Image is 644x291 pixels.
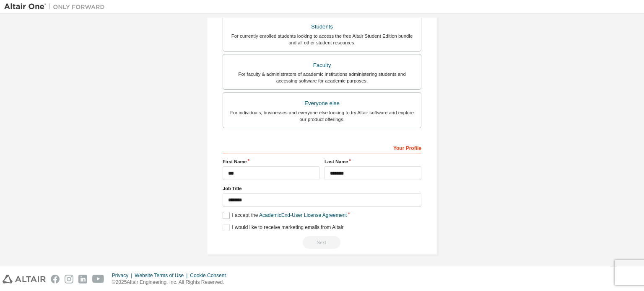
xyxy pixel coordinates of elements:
img: youtube.svg [92,275,104,283]
div: Read and acccept EULA to continue [223,236,421,249]
img: altair_logo.svg [3,275,46,283]
label: First Name [223,158,319,165]
p: © 2025 Altair Engineering, Inc. All Rights Reserved. [112,279,231,286]
img: linkedin.svg [78,275,87,283]
div: For currently enrolled students looking to access the free Altair Student Edition bundle and all ... [228,33,416,46]
div: Faculty [228,59,416,71]
div: Everyone else [228,98,416,109]
div: For faculty & administrators of academic institutions administering students and accessing softwa... [228,71,416,84]
div: Privacy [112,272,135,279]
label: Last Name [325,158,421,165]
img: Altair One [4,3,109,11]
div: For individuals, businesses and everyone else looking to try Altair software and explore our prod... [228,109,416,123]
img: facebook.svg [51,275,60,283]
label: I would like to receive marketing emails from Altair [223,224,343,231]
a: Academic End-User License Agreement [259,212,347,218]
div: Students [228,21,416,33]
div: Your Profile [223,141,421,154]
img: instagram.svg [65,275,73,283]
label: I accept the [223,212,347,219]
div: Cookie Consent [190,272,231,279]
div: Website Terms of Use [135,272,190,279]
label: Job Title [223,185,421,192]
